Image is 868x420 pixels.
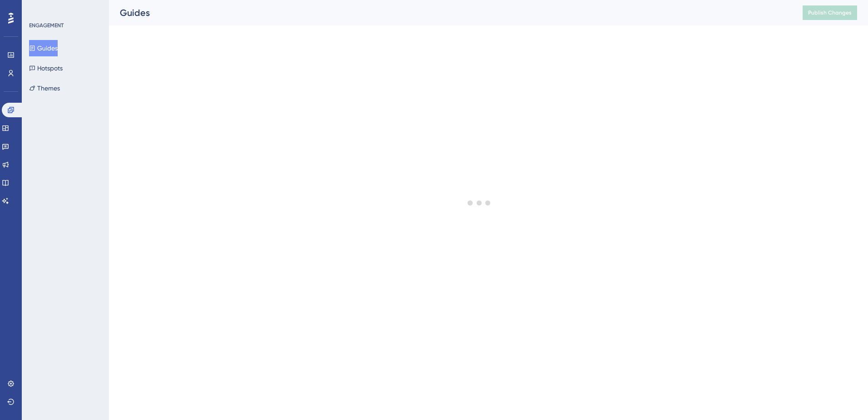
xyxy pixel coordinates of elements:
[808,9,852,16] span: Publish Changes
[29,60,63,76] button: Hotspots
[29,22,64,29] div: ENGAGEMENT
[29,80,60,96] button: Themes
[29,40,58,56] button: Guides
[120,6,780,19] div: Guides
[803,5,857,20] button: Publish Changes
